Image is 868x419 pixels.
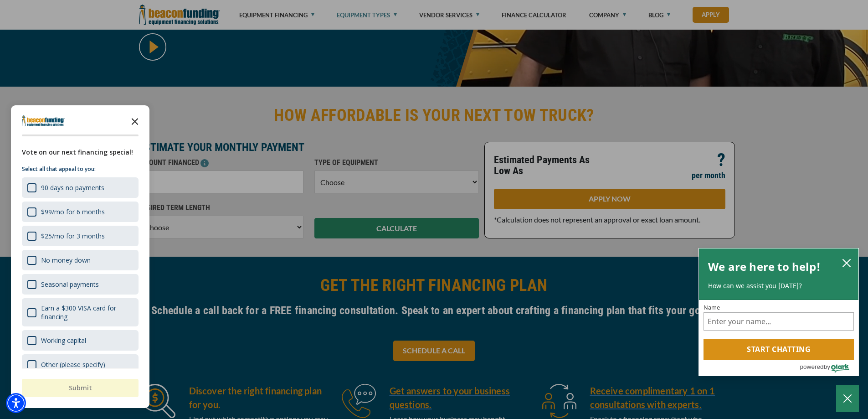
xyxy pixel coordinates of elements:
[41,360,105,369] div: Other (please specify)
[22,147,139,157] div: Vote on our next financing special!
[22,298,139,326] div: Earn a $300 VISA card for financing
[22,379,139,397] button: Submit
[41,183,104,192] div: 90 days no payments
[22,330,139,351] div: Working capital
[708,281,849,290] p: How can we assist you [DATE]?
[41,304,133,321] div: Earn a $300 VISA card for financing
[836,385,859,412] button: Close Chatbox
[41,280,99,289] div: Seasonal payments
[126,112,144,130] button: Close the survey
[6,393,26,413] div: Accessibility Menu
[824,361,830,372] span: by
[708,258,821,276] h2: We are here to help!
[704,339,854,360] button: Start chatting
[22,115,65,126] img: Company logo
[22,274,139,295] div: Seasonal payments
[41,256,91,264] div: No money down
[11,105,149,408] div: Survey
[41,232,105,240] div: $25/mo for 3 months
[22,165,139,174] p: Select all that appeal to you:
[839,256,854,269] button: close chatbox
[22,250,139,270] div: No money down
[704,312,854,331] input: Name
[22,226,139,246] div: $25/mo for 3 months
[800,360,858,376] a: Powered by Olark
[22,354,139,375] div: Other (please specify)
[41,336,86,345] div: Working capital
[800,361,823,372] span: powered
[22,202,139,222] div: $99/mo for 6 months
[41,207,105,216] div: $99/mo for 6 months
[699,248,859,377] div: olark chatbox
[22,177,139,198] div: 90 days no payments
[704,305,854,310] label: Name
